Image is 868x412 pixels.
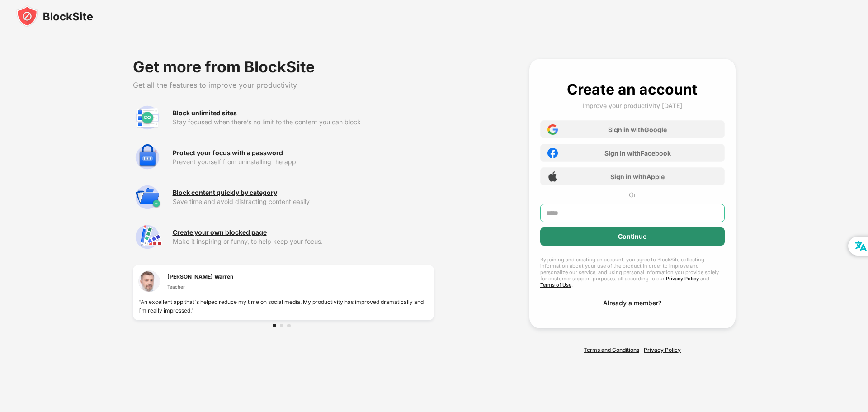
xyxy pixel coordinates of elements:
div: "An excellent app that`s helped reduce my time on social media. My productivity has improved dram... [138,298,429,315]
div: Prevent yourself from uninstalling the app [173,158,434,166]
a: Privacy Policy [666,275,699,282]
img: premium-unlimited-blocklist.svg [133,103,162,132]
div: Sign in with Apple [610,173,665,180]
div: Block unlimited sites [173,109,237,117]
div: Protect your focus with a password [173,149,283,156]
div: Continue [618,233,646,240]
img: testimonial-1.jpg [138,270,160,292]
a: Terms of Use [540,282,571,288]
a: Privacy Policy [644,346,681,353]
div: Already a member? [603,299,661,307]
img: blocksite-icon-black.svg [16,5,93,27]
div: Teacher [167,283,233,290]
div: Get more from BlockSite [133,59,434,75]
div: Create your own blocked page [173,229,267,236]
div: Create an account [567,81,698,98]
div: Or [629,191,636,199]
div: Sign in with Facebook [604,149,671,157]
div: Improve your productivity [DATE] [582,102,682,109]
img: facebook-icon.png [547,148,558,158]
img: premium-password-protection.svg [133,143,162,172]
a: Terms and Conditions [584,346,639,353]
div: Stay focused when there’s no limit to the content you can block [173,118,434,126]
div: Sign in with Google [608,126,667,133]
div: Save time and avoid distracting content easily [173,198,434,205]
div: Make it inspiring or funny, to help keep your focus. [173,238,434,245]
img: google-icon.png [547,124,558,135]
div: Block content quickly by category [173,189,277,196]
div: Get all the features to improve your productivity [133,81,434,90]
div: By joining and creating an account, you agree to BlockSite collecting information about your use ... [540,256,725,288]
div: [PERSON_NAME] Warren [167,272,233,281]
img: apple-icon.png [547,171,558,182]
img: premium-category.svg [133,183,162,212]
img: premium-customize-block-page.svg [133,223,162,251]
